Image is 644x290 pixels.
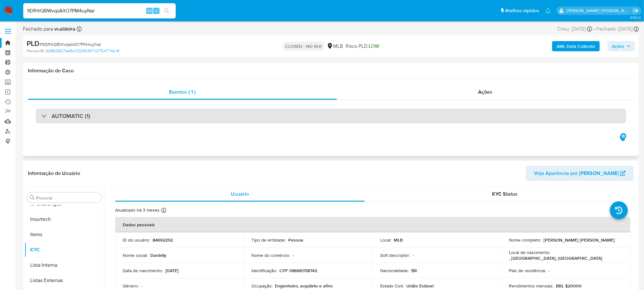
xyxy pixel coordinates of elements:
[478,88,493,96] span: Ações
[53,25,75,33] b: vcaldeira
[27,38,39,48] b: PLD
[160,6,173,15] button: search-icon
[147,8,152,14] span: Alt
[534,166,619,181] span: Veja Aparência por [PERSON_NAME]
[251,237,286,243] p: Tipo de entidade :
[593,25,595,33] span: -
[24,227,104,242] button: Items
[526,166,634,181] button: Veja Aparência por [PERSON_NAME]
[509,250,550,255] p: Local de nascimento :
[509,255,602,261] p: , [GEOGRAPHIC_DATA], [GEOGRAPHIC_DATA]
[557,41,595,51] b: AML Data Collector
[612,41,624,51] span: Ações
[45,48,119,54] a: 3d18b3667befbc03296357c075cf774d
[633,7,639,14] a: Sair
[123,252,148,258] p: Nome social :
[153,237,173,243] p: 84692292
[545,8,551,13] a: Notificações
[24,257,104,273] button: Lista Interna
[556,283,582,289] p: BRL $20000
[123,237,150,243] p: ID do usuário :
[279,268,317,273] p: CPF 08666358742
[394,237,403,243] p: MLB
[566,8,631,14] p: sergina.neta@mercadolivre.com
[548,268,550,273] p: -
[557,25,592,33] div: Criou: [DATE]
[380,252,410,258] p: Soft descriptor :
[115,207,160,213] p: Atualizado há 3 meses
[509,283,553,289] p: Rendimentos mensais :
[24,212,104,227] button: Insurtech
[169,88,196,96] span: Eventos ( 1 )
[596,25,639,33] div: Fechado: [DATE]
[327,43,343,50] div: MLB
[380,268,409,273] p: Nacionalidade :
[24,273,104,288] button: Listas Externas
[39,41,101,47] span: # 9DfHrQBWvqsAltO7PM4uyNar
[413,252,414,258] p: -
[23,7,176,15] input: Pesquise usuários ou casos...
[288,237,303,243] p: Pessoa
[346,43,379,50] span: Risco PLD:
[150,252,166,258] p: Danielly
[28,170,80,177] h1: Informação do Usuário
[369,42,379,50] span: LOW
[251,252,290,258] p: Nome do comércio :
[380,237,391,243] p: Local :
[123,268,163,273] p: Data de nascimento :
[36,195,99,201] input: Procurar
[155,8,157,14] span: s
[231,190,249,198] span: Usuário
[509,237,541,243] p: Nome completo :
[406,283,434,289] p: União Estável
[27,48,44,54] b: Person ID
[24,242,104,257] button: KYC
[36,109,626,123] div: AUTOMATIC (1)
[51,112,90,120] h3: AUTOMATIC (1)
[115,217,630,232] th: Dados pessoais
[505,7,539,14] span: Atalhos rápidos
[23,25,75,33] span: Fechado para
[411,268,417,273] p: BR
[283,42,324,51] p: CLOSED - NO ROI
[275,283,333,289] p: Engenheiro, arquiteto e afins
[30,195,35,200] button: Procurar
[165,268,179,273] p: [DATE]
[492,190,517,198] span: KYC Status
[552,41,600,51] button: AML Data Collector
[607,41,635,51] button: Ações
[123,283,139,289] p: Gênero :
[544,237,615,243] p: [PERSON_NAME] [PERSON_NAME]
[292,252,294,258] p: -
[380,283,404,289] p: Estado Civil :
[28,68,634,74] h1: Informação do Caso
[141,283,142,289] p: -
[509,268,546,273] p: País de residência :
[251,268,277,273] p: Identificação :
[251,283,272,289] p: Ocupação :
